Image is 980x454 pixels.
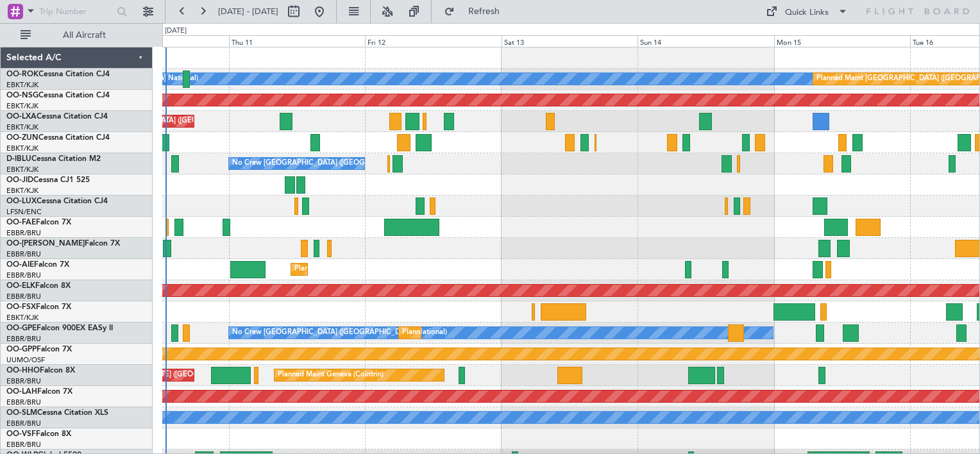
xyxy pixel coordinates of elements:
[6,430,36,438] span: OO-VSF
[6,367,40,374] span: OO-HHO
[402,323,634,342] div: Planned Maint [GEOGRAPHIC_DATA] ([GEOGRAPHIC_DATA] National)
[39,2,113,21] input: Trip Number
[6,101,38,111] a: EBKT/KJK
[165,26,187,37] div: [DATE]
[774,35,910,47] div: Mon 15
[6,324,37,332] span: OO-GPE
[33,31,135,40] span: All Aircraft
[6,155,101,163] a: D-IBLUCessna Citation M2
[6,92,38,99] span: OO-NSG
[6,409,37,417] span: OO-SLM
[6,186,38,196] a: EBKT/KJK
[232,154,447,173] div: No Crew [GEOGRAPHIC_DATA] ([GEOGRAPHIC_DATA] National)
[6,134,38,142] span: OO-ZUN
[6,113,37,121] span: OO-LXA
[6,155,31,163] span: D-IBLU
[6,430,71,438] a: OO-VSFFalcon 8X
[6,334,41,344] a: EBBR/BRU
[218,6,278,17] span: [DATE] - [DATE]
[6,198,37,205] span: OO-LUX
[6,92,110,99] a: OO-NSGCessna Citation CJ4
[6,207,42,217] a: LFSN/ENC
[6,398,41,407] a: EBBR/BRU
[6,261,34,269] span: OO-AIE
[6,376,41,386] a: EBBR/BRU
[6,282,71,290] a: OO-ELKFalcon 8X
[6,134,110,142] a: OO-ZUNCessna Citation CJ4
[6,324,113,332] a: OO-GPEFalcon 900EX EASy II
[785,6,829,19] div: Quick Links
[278,366,384,385] div: Planned Maint Geneva (Cointrin)
[6,271,41,280] a: EBBR/BRU
[6,219,71,226] a: OO-FAEFalcon 7X
[6,355,45,365] a: UUMO/OSF
[53,112,285,131] div: Planned Maint [GEOGRAPHIC_DATA] ([GEOGRAPHIC_DATA] National)
[365,35,501,47] div: Fri 12
[6,71,110,78] a: OO-ROKCessna Citation CJ4
[6,388,37,396] span: OO-LAH
[6,292,41,301] a: EBBR/BRU
[457,7,511,16] span: Refresh
[6,346,37,353] span: OO-GPP
[6,176,33,184] span: OO-JID
[14,25,139,46] button: All Aircraft
[6,240,120,248] a: OO-[PERSON_NAME]Falcon 7X
[6,240,85,248] span: OO-[PERSON_NAME]
[229,35,365,47] div: Thu 11
[6,313,38,323] a: EBKT/KJK
[6,261,69,269] a: OO-AIEFalcon 7X
[6,409,108,417] a: OO-SLMCessna Citation XLS
[6,419,41,428] a: EBBR/BRU
[6,228,41,238] a: EBBR/BRU
[6,303,71,311] a: OO-FSXFalcon 7X
[759,1,854,22] button: Quick Links
[6,346,72,353] a: OO-GPPFalcon 7X
[6,282,35,290] span: OO-ELK
[6,303,36,311] span: OO-FSX
[6,80,38,90] a: EBKT/KJK
[6,113,108,121] a: OO-LXACessna Citation CJ4
[6,176,90,184] a: OO-JIDCessna CJ1 525
[294,260,496,279] div: Planned Maint [GEOGRAPHIC_DATA] ([GEOGRAPHIC_DATA])
[6,249,41,259] a: EBBR/BRU
[6,71,38,78] span: OO-ROK
[638,35,773,47] div: Sun 14
[6,440,41,450] a: EBBR/BRU
[502,35,638,47] div: Sat 13
[6,165,38,174] a: EBKT/KJK
[6,198,108,205] a: OO-LUXCessna Citation CJ4
[6,122,38,132] a: EBKT/KJK
[6,388,72,396] a: OO-LAHFalcon 7X
[6,144,38,153] a: EBKT/KJK
[232,323,447,342] div: No Crew [GEOGRAPHIC_DATA] ([GEOGRAPHIC_DATA] National)
[6,367,75,374] a: OO-HHOFalcon 8X
[96,366,251,385] div: AOG Maint [US_STATE] ([GEOGRAPHIC_DATA])
[6,219,36,226] span: OO-FAE
[438,1,515,22] button: Refresh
